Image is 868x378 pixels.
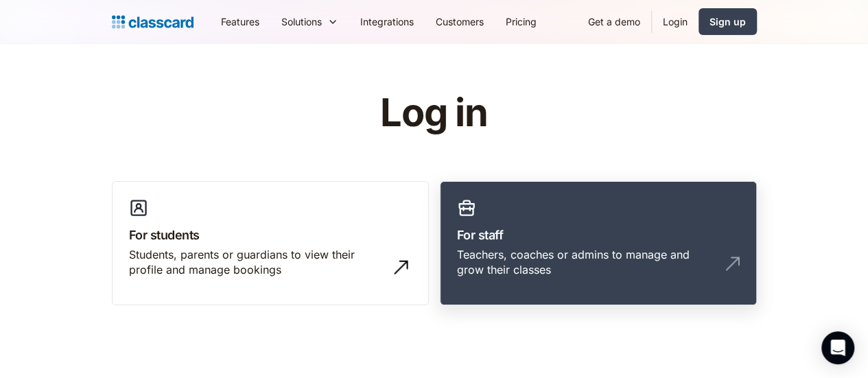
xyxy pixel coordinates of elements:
h3: For staff [457,226,740,244]
div: Solutions [281,14,322,29]
div: Teachers, coaches or admins to manage and grow their classes [457,247,712,278]
div: Open Intercom Messenger [821,331,854,364]
a: For studentsStudents, parents or guardians to view their profile and manage bookings [112,181,429,306]
div: Sign up [709,14,746,29]
h1: Log in [216,92,652,134]
a: Login [652,6,699,37]
a: Pricing [495,6,548,37]
a: Features [210,6,270,37]
a: Sign up [699,8,757,35]
a: Get a demo [577,6,651,37]
h3: For students [129,226,412,244]
a: For staffTeachers, coaches or admins to manage and grow their classes [440,181,757,306]
a: Logo [112,12,193,32]
div: Solutions [270,6,349,37]
a: Integrations [349,6,425,37]
div: Students, parents or guardians to view their profile and manage bookings [129,247,384,278]
a: Customers [425,6,495,37]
